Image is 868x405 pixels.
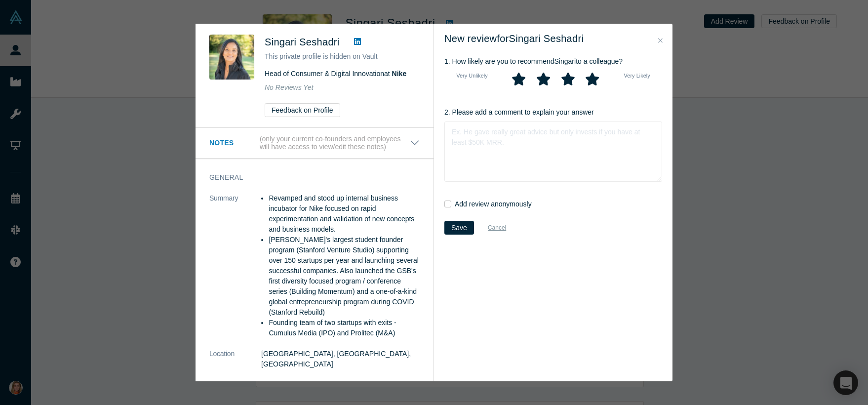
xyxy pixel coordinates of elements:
dd: PDT (UTC-07) [261,380,420,390]
label: Add review anonymously [455,199,532,209]
label: 2. Please add a comment to explain your answer [444,107,594,118]
li: [PERSON_NAME]'s largest student founder program (Stanford Venture Studio) supporting over 150 sta... [269,235,420,318]
button: Cancel [481,221,513,234]
span: Singari Seshadri [265,37,340,47]
h2: New review for Singari Seshadri [444,33,662,44]
dt: Location [209,349,261,380]
li: Founding team of two startups with exits - Cumulus Media (IPO) and Prolitec (M&A) [269,318,420,338]
dt: Timezone [209,380,261,401]
span: No Reviews Yet [265,83,314,91]
h3: General [209,172,406,183]
legend: 1. How likely are you to recommend Singari to a colleague? [444,53,662,70]
button: Close [655,35,666,46]
p: (only your current co-founders and employees will have access to view/edit these notes) [260,135,410,152]
span: Head of Consumer & Digital Innovation at [265,70,406,78]
div: Very Likely [624,70,650,90]
dt: Summary [209,193,261,349]
button: Notes (only your current co-founders and employees will have access to view/edit these notes) [209,135,420,152]
div: Very Unlikely [456,70,488,90]
dd: [GEOGRAPHIC_DATA], [GEOGRAPHIC_DATA], [GEOGRAPHIC_DATA] [261,349,420,369]
a: Nike [392,70,407,78]
p: This private profile is hidden on Vault [265,51,420,62]
li: Revamped and stood up internal business incubator for Nike focused on rapid experimentation and v... [269,193,420,235]
button: Feedback on Profile [265,103,340,117]
h3: Notes [209,138,258,148]
button: Save [444,221,474,235]
img: Singari Seshadri's Profile Image [209,35,254,80]
input: Add review anonymously [444,201,451,207]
